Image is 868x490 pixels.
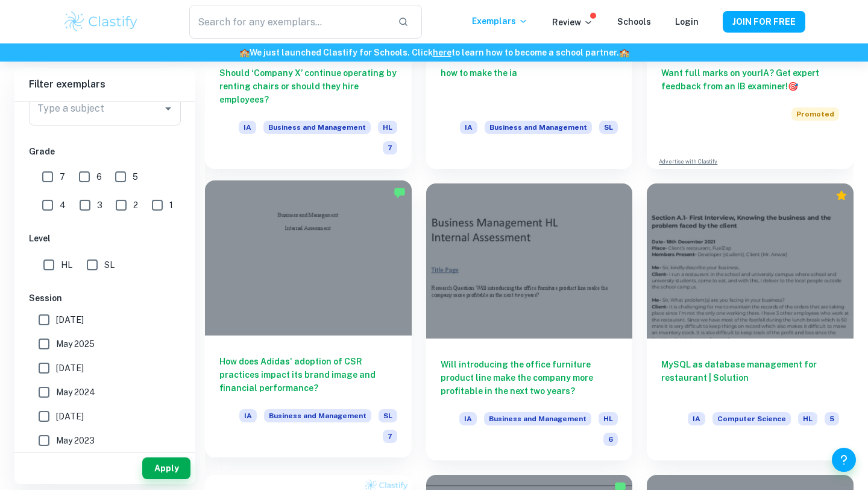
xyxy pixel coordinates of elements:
span: 6 [603,433,618,446]
span: 🏫 [619,48,629,57]
h6: how to make the ia [441,66,618,106]
input: Search for any exemplars... [189,5,388,39]
span: 1 [169,199,173,212]
h6: Should ‘Company X’ continue operating by renting chairs or should they hire employees? [219,66,397,106]
button: Open [160,100,177,117]
span: 7 [383,141,397,154]
span: 5 [825,412,839,425]
span: IA [459,412,477,425]
span: May 2025 [56,337,95,351]
h6: Want full marks on your IA ? Get expert feedback from an IB examiner! [661,66,839,93]
span: IA [239,121,256,134]
span: 7 [383,430,397,443]
span: HL [61,258,72,272]
img: Clastify logo [63,10,139,34]
h6: MySQL as database management for restaurant | Solution [661,358,839,398]
p: Review [552,16,593,29]
span: SL [104,258,115,272]
button: Help and Feedback [832,448,856,472]
div: Premium [835,189,848,202]
a: Will introducing the office furniture product line make the company more profitable in the next t... [426,183,633,460]
span: IA [239,409,257,422]
h6: Session [29,291,181,305]
span: 3 [97,199,102,212]
span: 7 [60,170,65,183]
a: MySQL as database management for restaurant | SolutionIAComputer ScienceHL5 [647,183,854,460]
span: 🎯 [788,81,798,91]
a: Schools [617,17,651,27]
span: [DATE] [56,313,84,326]
span: Business and Management [485,121,592,134]
span: HL [798,412,817,425]
span: 4 [60,199,66,212]
span: [DATE] [56,410,84,423]
span: Business and Management [263,121,371,134]
a: How does Adidas' adoption of CSR practices impact its brand image and financial performance?IABus... [205,183,412,460]
h6: Grade [29,145,181,158]
span: Promoted [791,107,839,121]
img: Marked [394,186,406,199]
a: Advertise with Clastify [659,157,717,166]
span: 5 [133,170,138,183]
span: 2 [133,199,138,212]
span: May 2024 [56,386,95,399]
span: Business and Management [264,409,371,422]
span: [DATE] [56,361,84,375]
span: HL [599,412,618,425]
span: May 2023 [56,434,95,447]
h6: Filter exemplars [14,68,195,101]
span: HL [378,121,397,134]
span: Business and Management [484,412,591,425]
span: Computer Science [712,412,791,425]
p: Exemplars [472,14,528,28]
a: Login [675,17,699,27]
h6: How does Adidas' adoption of CSR practices impact its brand image and financial performance? [219,355,397,395]
span: IA [688,412,705,425]
span: 6 [96,170,102,183]
h6: Will introducing the office furniture product line make the company more profitable in the next t... [441,358,618,398]
button: JOIN FOR FREE [723,11,805,33]
span: 🏫 [239,48,250,57]
span: IA [460,121,477,134]
h6: Level [29,232,181,245]
a: here [433,48,451,57]
span: SL [599,121,618,134]
span: SL [379,409,397,422]
h6: We just launched Clastify for Schools. Click to learn how to become a school partner. [2,46,866,59]
button: Apply [142,457,190,479]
